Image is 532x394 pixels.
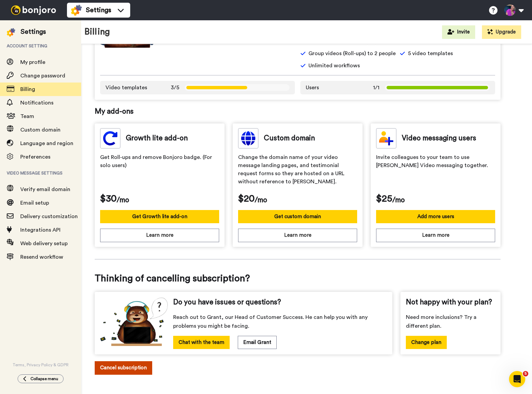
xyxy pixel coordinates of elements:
[392,195,405,205] span: /mo
[20,141,73,146] span: Language and region
[406,297,492,307] span: Not happy with your plan?
[20,214,78,219] span: Delivery customization
[95,272,501,285] span: Thinking of cancelling subscription?
[373,84,379,92] span: 1/1
[100,210,219,223] button: Get Growth lite add-on
[264,133,315,143] span: Custom domain
[117,195,129,205] span: /mo
[95,361,152,374] button: Cancel subscription
[7,28,15,37] img: settings-colored.svg
[86,5,111,15] span: Settings
[376,153,495,187] span: Invite colleagues to your team to use [PERSON_NAME] Video messaging together.
[308,62,360,70] span: Unlimited workflows
[376,128,396,148] img: team-members.svg
[20,73,65,78] span: Change password
[106,84,147,92] span: Video templates
[523,371,528,376] span: 5
[18,374,64,383] button: Collapse menu
[20,87,35,92] span: Billing
[238,210,357,223] button: Get custom domain
[20,127,61,133] span: Custom domain
[71,5,82,16] img: settings-colored.svg
[21,27,46,37] div: Settings
[238,336,277,349] button: Email Grant
[402,133,476,143] span: Video messaging users
[85,27,110,37] h1: Billing
[95,361,501,385] a: Cancel subscription
[20,187,70,192] span: Verify email domain
[376,192,392,205] span: $25
[20,227,61,233] span: Integrations API
[100,297,168,346] img: cs-bear.png
[20,241,68,246] span: Web delivery setup
[238,153,357,187] span: Change the domain name of your video message landing pages, and testimonial request forms so they...
[173,297,281,307] span: Do you have issues or questions?
[20,154,50,160] span: Preferences
[408,49,453,57] span: 5 video templates
[238,192,255,205] span: $20
[482,25,521,39] button: Upgrade
[406,336,447,349] button: Change plan
[238,128,258,148] img: custom-domain.svg
[20,114,34,119] span: Team
[20,100,53,106] span: Notifications
[406,313,495,330] span: Need more inclusions? Try a different plan.
[442,25,475,39] button: Invite
[100,192,117,205] span: $30
[376,210,495,223] button: Add more users
[20,200,49,206] span: Email setup
[255,195,267,205] span: /mo
[173,336,230,349] button: Chat with the team
[126,133,188,143] span: Growth lite add-on
[173,313,387,330] span: Reach out to Grant, our Head of Customer Success. He can help you with any problems you might be ...
[20,60,45,65] span: My profile
[100,128,120,148] img: group-messaging.svg
[306,84,319,92] span: Users
[376,229,495,242] button: Learn more
[95,107,501,117] span: My add-ons
[20,254,63,260] span: Resend workflow
[238,229,357,242] button: Learn more
[171,84,179,92] span: 3/5
[100,153,219,187] span: Get Roll-ups and remove Bonjoro badge. (For solo users)
[509,371,525,387] iframe: Intercom live chat
[100,229,219,242] button: Learn more
[30,376,58,381] span: Collapse menu
[8,5,59,15] img: bj-logo-header-white.svg
[308,49,396,57] span: Group videos (Roll-ups) to 2 people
